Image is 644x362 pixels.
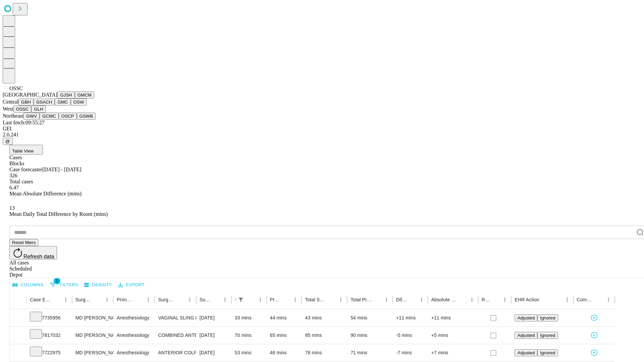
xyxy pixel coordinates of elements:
div: 1 active filter [236,295,246,304]
button: Sort [372,295,382,304]
button: GLH [31,106,46,113]
div: Surgery Name [158,297,175,302]
button: Sort [246,295,256,304]
div: Primary Service [117,297,133,302]
div: Case Epic Id [30,297,51,302]
button: Density [83,280,114,290]
span: Adjusted [517,333,535,338]
div: Total Predicted Duration [351,297,372,302]
span: Ignored [540,315,555,320]
div: COMBINED ANTEROPOSTERIOR [MEDICAL_DATA], CYSTO [158,327,193,344]
button: Menu [500,295,509,304]
button: Refresh data [9,246,57,259]
button: Menu [336,295,345,304]
button: Menu [220,295,230,304]
div: 53 mins [235,344,263,361]
span: Ignored [540,350,555,355]
div: +5 mins [431,327,475,344]
span: [DATE] - [DATE] [42,167,81,172]
button: Expand [13,312,23,324]
button: Ignored [537,349,558,356]
div: MD [PERSON_NAME] [75,344,110,361]
span: 6.47 [9,185,19,190]
button: GSWB [77,113,96,120]
div: Anesthesiology [117,344,151,361]
button: Menu [102,295,112,304]
button: Sort [52,295,61,304]
div: Predicted In Room Duration [270,297,281,302]
div: Resolved in EHR [482,297,490,302]
button: GWV [23,113,40,120]
button: Show filters [48,280,80,290]
div: EHR Action [515,297,539,302]
div: Comments [577,297,594,302]
button: Menu [61,295,70,304]
button: Ignored [537,314,558,321]
button: Menu [562,295,572,304]
div: GEI [3,126,641,132]
button: Adjusted [515,332,537,339]
button: Menu [256,295,265,304]
span: Refresh data [23,254,54,259]
div: Total Scheduled Duration [305,297,326,302]
div: MD [PERSON_NAME] [75,309,110,326]
button: GMC [55,99,70,106]
div: 54 mins [351,309,389,326]
div: 44 mins [270,309,299,326]
button: Sort [93,295,102,304]
div: Surgery Date [200,297,210,302]
div: [DATE] [200,327,228,344]
div: +11 mins [431,309,475,326]
div: 7735956 [30,309,69,326]
button: Menu [467,295,477,304]
button: GMCM [75,92,94,99]
span: Central [3,99,18,105]
div: 33 mins [235,309,263,326]
button: Sort [176,295,185,304]
button: Ignored [537,332,558,339]
button: Sort [491,295,500,304]
div: 46 mins [270,344,299,361]
button: Expand [13,330,23,342]
button: Menu [604,295,613,304]
span: Adjusted [517,315,535,320]
span: 1 [54,278,60,284]
button: Reset filters [9,239,38,246]
button: Menu [382,295,391,304]
span: @ [5,139,10,144]
div: 95 mins [305,327,344,344]
div: VAGINAL SLING PROCEDURE FOR [MEDICAL_DATA] [158,309,193,326]
span: Adjusted [517,350,535,355]
button: Expand [13,347,23,359]
div: Anesthesiology [117,327,151,344]
div: [DATE] [200,309,228,326]
span: Ignored [540,333,555,338]
button: Sort [408,295,417,304]
div: ANTERIOR COLPORRAPHY, [MEDICAL_DATA], CYSTO [158,344,193,361]
div: 71 mins [351,344,389,361]
button: Sort [327,295,336,304]
button: Export [116,280,146,290]
div: 7722975 [30,344,69,361]
div: -5 mins [396,327,425,344]
button: Menu [185,295,195,304]
button: Sort [211,295,220,304]
div: Anesthesiology [117,309,151,326]
button: @ [3,138,13,145]
button: OSCP [59,113,77,120]
div: Scheduled In Room Duration [235,297,235,302]
button: Sort [134,295,144,304]
span: Table View [12,148,34,154]
span: 13 [9,205,15,211]
span: 326 [9,173,17,178]
span: [GEOGRAPHIC_DATA] [3,92,57,98]
button: GBH [18,99,34,106]
div: +11 mins [396,309,425,326]
div: Difference [396,297,407,302]
div: 78 mins [305,344,344,361]
span: Mean Daily Total Difference by Room (mins) [9,211,108,217]
div: 7817032 [30,327,69,344]
div: Absolute Difference [431,297,457,302]
button: OSW [71,99,87,106]
button: Menu [144,295,153,304]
